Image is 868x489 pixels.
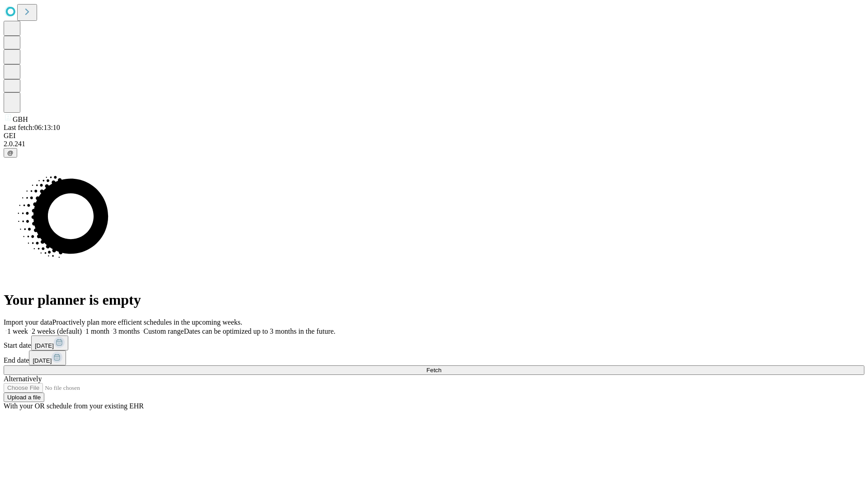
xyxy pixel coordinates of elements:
[4,365,864,375] button: Fetch
[31,336,68,350] button: [DATE]
[4,140,864,148] div: 2.0.241
[4,350,864,365] div: End date
[52,318,242,326] span: Proactively plan more efficient schedules in the upcoming weeks.
[32,327,82,335] span: 2 weeks (default)
[143,327,184,335] span: Custom range
[7,327,28,335] span: 1 week
[13,115,28,123] span: GBH
[4,148,17,158] button: @
[7,149,14,156] span: @
[4,318,52,326] span: Import your data
[184,327,335,335] span: Dates can be optimized up to 3 months in the future.
[4,393,44,402] button: Upload a file
[4,132,864,140] div: GEI
[4,336,864,350] div: Start date
[113,327,140,335] span: 3 months
[4,124,60,131] span: Last fetch: 06:13:10
[4,292,864,308] h1: Your planner is empty
[4,375,42,383] span: Alternatively
[4,402,144,410] span: With your OR schedule from your existing EHR
[35,342,54,349] span: [DATE]
[426,367,441,374] span: Fetch
[29,350,66,365] button: [DATE]
[33,357,52,364] span: [DATE]
[85,327,109,335] span: 1 month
